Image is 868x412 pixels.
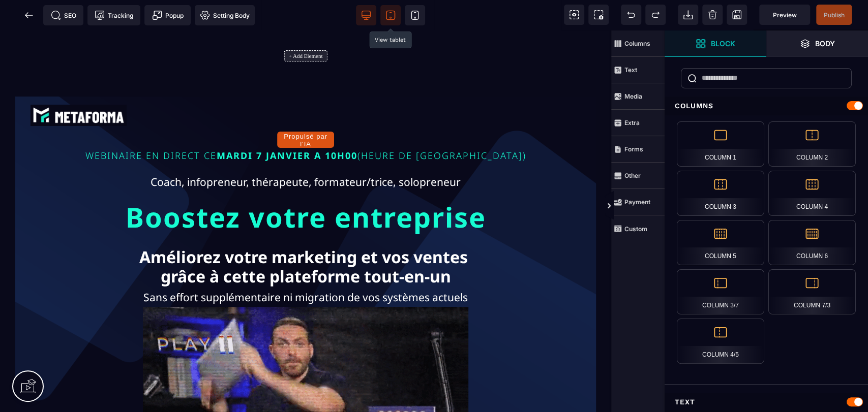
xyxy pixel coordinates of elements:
[144,5,191,25] span: Create Alert Modal
[773,11,797,19] span: Preview
[621,5,641,25] span: Undo
[95,10,133,20] span: Tracking
[768,220,856,265] div: Column 6
[611,215,665,242] span: Custom Block
[624,172,641,179] strong: Other
[624,145,643,153] strong: Forms
[677,269,764,314] div: Column 3/7
[380,5,401,25] span: View tablet
[665,97,868,115] div: Columns
[824,11,845,19] span: Publish
[624,92,642,100] strong: Media
[611,57,665,83] span: Text
[611,163,665,189] span: Other
[816,5,852,25] span: Save
[768,269,856,314] div: Column 7/3
[815,40,835,47] strong: Body
[624,198,650,206] strong: Payment
[702,5,723,25] span: Clear
[588,5,609,25] span: Screenshot
[611,83,665,110] span: Media
[645,5,666,25] span: Redo
[85,214,527,259] text: Améliorez votre marketing et vos ventes grâce à cette plateforme tout-en-un
[768,171,856,216] div: Column 4
[356,5,376,25] span: View desktop
[727,5,747,25] span: Save
[46,117,565,134] p: WEBINAIRE EN DIRECT CE (HEURE DE [GEOGRAPHIC_DATA])
[677,220,764,265] div: Column 5
[759,5,810,25] span: Preview
[19,5,39,25] span: Back
[711,40,735,47] strong: Block
[677,121,764,167] div: Column 1
[677,319,764,364] div: Column 4/5
[768,121,856,167] div: Column 2
[152,10,184,20] span: Popup
[665,393,868,411] div: Text
[195,5,255,25] span: Favicon
[87,5,140,25] span: Tracking code
[624,66,637,74] strong: Text
[217,119,357,131] span: MARDI 7 JANVIER A 10H00
[665,30,766,57] span: Open Blocks
[564,5,584,25] span: View components
[624,225,647,233] strong: Custom
[611,110,665,136] span: Extra
[51,10,76,20] span: SEO
[85,258,527,276] text: Sans effort supplémentaire ni migration de vos systèmes actuels
[677,171,764,216] div: Column 3
[405,5,425,25] span: View mobile
[277,101,334,117] button: Propulsé par l'IA
[43,5,83,25] span: Seo meta data
[200,10,250,20] span: Setting Body
[665,191,675,221] span: Toggle Views
[46,168,565,206] p: Boostez votre entreprise
[766,30,868,57] span: Open Layers
[611,136,665,163] span: Forms
[611,30,665,57] span: Columns
[678,5,698,25] span: Open Import Webpage
[31,74,127,96] img: abe9e435164421cb06e33ef15842a39e_e5ef653356713f0d7dd3797ab850248d_Capture_d%E2%80%99e%CC%81cran_2...
[624,40,650,47] strong: Columns
[624,119,640,126] strong: Extra
[611,189,665,215] span: Payment
[85,143,527,161] text: Coach, infopreneur, thérapeute, formateur/trice, solopreneur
